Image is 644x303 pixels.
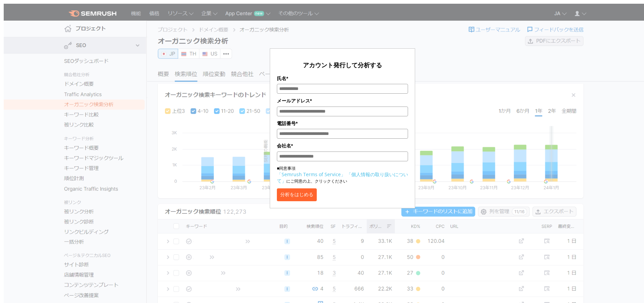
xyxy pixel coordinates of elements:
span: アカウント発行して分析する [303,61,382,69]
label: 電話番号* [277,120,408,127]
p: ■同意事項 にご同意の上、クリックください [277,165,408,184]
button: 分析をはじめる [277,188,317,201]
label: メールアドレス* [277,97,408,104]
a: 「個人情報の取り扱いについて」 [277,171,408,184]
a: 「Semrush Terms of Service」 [277,171,345,178]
